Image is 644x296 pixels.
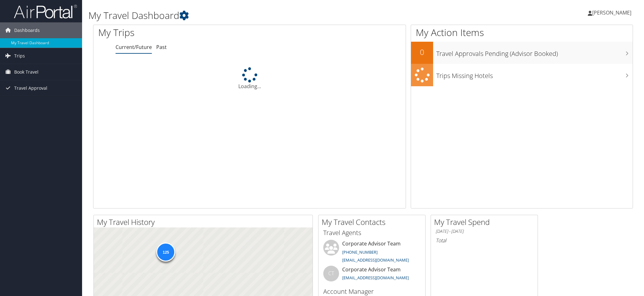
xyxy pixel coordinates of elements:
a: [PERSON_NAME] [588,3,638,22]
a: [EMAIL_ADDRESS][DOMAIN_NAME] [342,275,409,281]
h2: My Travel Spend [434,217,538,227]
h6: [DATE] - [DATE] [436,228,533,234]
span: Travel Approval [14,80,47,96]
a: Past [156,44,167,51]
h2: My Travel History [97,217,313,227]
h3: Account Manager [323,287,420,296]
h6: Total [436,237,533,244]
h3: Trips Missing Hotels [436,68,633,80]
a: Current/Future [116,44,152,51]
h3: Travel Agents [323,228,420,237]
a: Trips Missing Hotels [411,64,633,86]
a: [PHONE_NUMBER] [342,249,378,255]
span: Dashboards [14,22,40,38]
div: CT [323,266,339,281]
h3: Travel Approvals Pending (Advisor Booked) [436,46,633,58]
img: airportal-logo.png [14,4,77,19]
span: [PERSON_NAME] [592,9,631,16]
div: 125 [156,242,175,261]
li: Corporate Advisor Team [320,240,424,266]
h2: My Travel Contacts [322,217,425,227]
a: [EMAIL_ADDRESS][DOMAIN_NAME] [342,257,409,263]
span: Trips [14,48,25,64]
li: Corporate Advisor Team [320,266,424,286]
div: Loading... [93,67,406,90]
h2: 0 [411,47,433,57]
h1: My Action Items [411,26,633,39]
span: Book Travel [14,64,39,80]
h1: My Trips [98,26,271,39]
h1: My Travel Dashboard [88,9,455,22]
a: 0Travel Approvals Pending (Advisor Booked) [411,42,633,64]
